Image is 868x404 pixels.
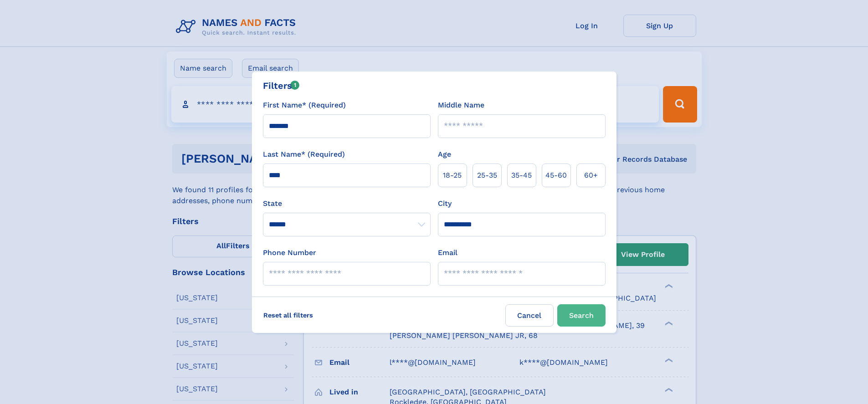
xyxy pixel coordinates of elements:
button: Search [557,304,606,327]
label: Phone Number [263,247,316,258]
div: Filters [263,79,300,92]
label: Middle Name [438,100,484,111]
label: State [263,198,431,209]
label: First Name* (Required) [263,100,346,111]
label: Age [438,149,451,160]
label: City [438,198,452,209]
span: 60+ [584,170,598,181]
label: Last Name* (Required) [263,149,345,160]
span: 35‑45 [511,170,532,181]
label: Reset all filters [257,304,319,326]
label: Email [438,247,457,258]
span: 25‑35 [477,170,497,181]
span: 18‑25 [443,170,462,181]
span: 45‑60 [545,170,567,181]
label: Cancel [505,304,554,327]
